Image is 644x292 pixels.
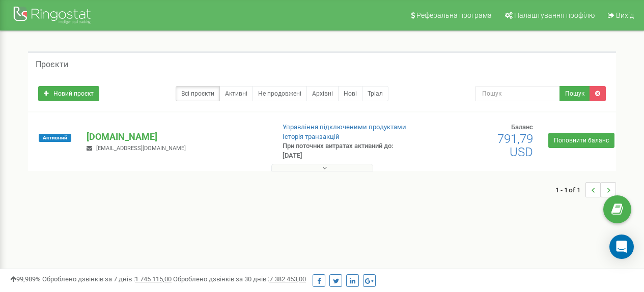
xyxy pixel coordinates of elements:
a: Поповнити баланс [548,133,614,148]
a: Історія транзакцій [283,133,340,140]
nav: ... [555,172,616,208]
a: Новий проєкт [38,86,99,101]
div: Open Intercom Messenger [609,235,634,259]
span: [EMAIL_ADDRESS][DOMAIN_NAME] [96,145,186,152]
span: 1 - 1 of 1 [555,182,585,197]
a: Всі проєкти [176,86,220,101]
span: Вихід [616,11,634,19]
p: При поточних витратах активний до: [DATE] [283,141,413,160]
span: 99,989% [10,275,41,283]
a: Не продовжені [253,86,307,101]
span: Налаштування профілю [514,11,595,19]
a: Архівні [306,86,339,101]
span: Оброблено дзвінків за 7 днів : [42,275,172,283]
span: Оброблено дзвінків за 30 днів : [173,275,306,283]
span: Реферальна програма [416,11,492,19]
a: Управління підключеними продуктами [283,123,406,131]
h5: Проєкти [36,60,68,69]
u: 7 382 453,00 [269,275,306,283]
span: 791,79 USD [497,132,533,159]
input: Пошук [475,86,560,101]
u: 1 745 115,00 [135,275,172,283]
button: Пошук [559,86,590,101]
a: Нові [338,86,362,101]
p: [DOMAIN_NAME] [87,130,266,143]
span: Баланс [511,123,533,131]
a: Активні [219,86,253,101]
span: Активний [39,134,71,142]
a: Тріал [362,86,388,101]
